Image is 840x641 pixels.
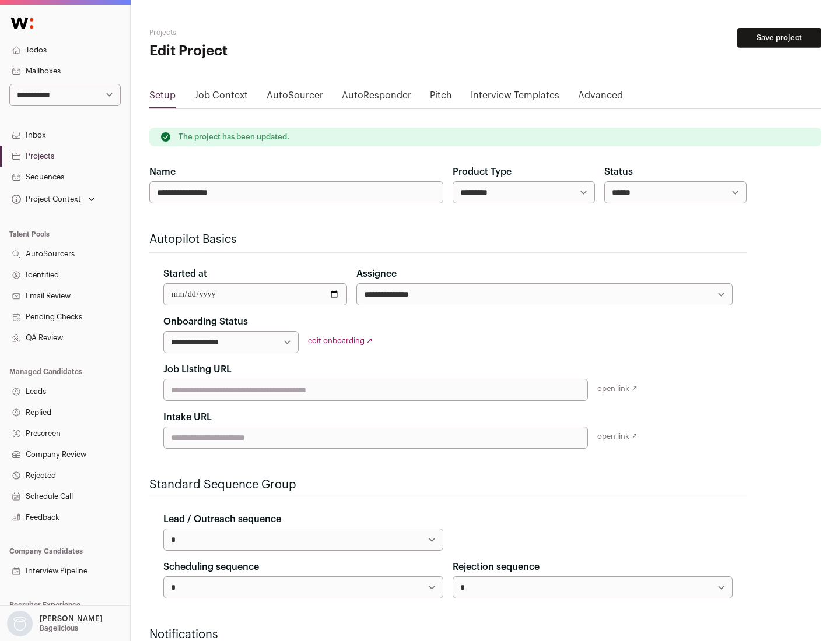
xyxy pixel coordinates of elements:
a: Interview Templates [471,89,559,107]
label: Intake URL [163,410,212,424]
button: Open dropdown [5,611,105,636]
img: Wellfound [5,12,40,35]
a: AutoResponder [342,89,411,107]
label: Started at [163,267,207,281]
a: Job Context [194,89,248,107]
h2: Standard Sequence Group [149,477,747,493]
label: Assignee [356,267,397,281]
a: Advanced [578,89,623,107]
label: Scheduling sequence [163,560,259,574]
a: Pitch [430,89,452,107]
label: Onboarding Status [163,315,248,329]
p: [PERSON_NAME] [40,614,103,624]
p: Bagelicious [40,624,78,633]
img: nopic.png [7,611,33,636]
button: Save project [737,28,821,48]
a: edit onboarding ↗ [308,337,373,344]
h2: Projects [149,28,373,37]
a: AutoSourcer [267,89,323,107]
label: Lead / Outreach sequence [163,512,281,526]
label: Job Listing URL [163,362,232,376]
button: Open dropdown [9,191,97,207]
a: Setup [149,89,176,107]
label: Name [149,165,176,179]
div: Project Context [9,195,81,204]
p: The project has been updated. [178,132,289,142]
label: Product Type [453,165,512,179]
label: Rejection sequence [453,560,540,574]
label: Status [604,165,633,179]
h1: Edit Project [149,42,373,61]
h2: Autopilot Basics [149,231,747,248]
